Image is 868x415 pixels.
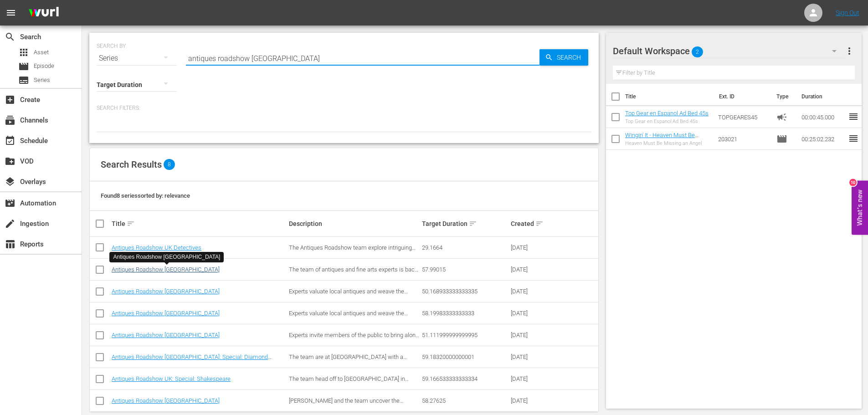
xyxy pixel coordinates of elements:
div: 10 [849,179,857,186]
span: Episode [34,61,54,71]
a: Antiques Roadshow [GEOGRAPHIC_DATA]: Special: Diamond Jubilee [112,354,272,367]
a: Antiques Roadshow [GEOGRAPHIC_DATA] [112,266,220,273]
div: 29.1664 [422,244,508,251]
span: sort [535,220,544,228]
span: The team are at [GEOGRAPHIC_DATA] with a special program marking the diamond jubilee. [289,354,407,367]
span: Series [34,76,50,85]
div: [DATE] [511,375,552,382]
th: Type [771,84,796,109]
button: more_vert [844,40,855,62]
span: Overlays [5,176,15,187]
span: Experts valuate local antiques and weave the fascinating story behind each item. [289,288,408,302]
div: [DATE] [511,354,552,360]
div: 58.27625 [422,397,508,404]
div: Heaven Must Be Missing an Angel [625,140,711,146]
span: sort [127,220,135,228]
span: Experts valuate local antiques and weave the fascinating story behind each item. [289,310,408,323]
td: TOPGEARES45 [714,106,773,128]
span: Ad [776,112,787,123]
img: ans4CAIJ8jUAAAAAAAAAAAAAAAAAAAAAAAAgQb4GAAAAAAAAAAAAAAAAAAAAAAAAJMjXAAAAAAAAAAAAAAAAAAAAAAAAgAT5G... [22,2,66,24]
div: [DATE] [511,288,552,295]
p: Search Filters: [97,104,591,112]
th: Ext. ID [714,84,771,109]
span: Found 8 series sorted by: relevance [101,192,190,199]
a: Antiques Roadshow UK Detectives [112,244,201,251]
a: Antiques Roadshow [GEOGRAPHIC_DATA] [112,288,220,295]
span: Asset [18,47,29,58]
span: Search [553,49,588,66]
span: event_available [5,135,15,146]
span: reorder [848,111,859,122]
div: [DATE] [511,332,552,338]
td: 203021 [714,128,773,150]
div: Default Workspace [613,38,845,64]
div: 57.99015 [422,266,508,273]
td: 00:00:45.000 [798,106,848,128]
td: 00:25:02.232 [798,128,848,150]
span: subtitles [18,75,29,86]
a: Antiques Roadshow [GEOGRAPHIC_DATA] [112,310,220,317]
div: Created [511,218,552,229]
div: Series [97,46,177,71]
span: VOD [5,156,15,167]
div: Title [112,218,286,229]
div: 50.168933333333335 [422,288,508,295]
span: Asset [34,48,49,57]
span: more_vert [844,46,855,56]
span: Experts invite members of the public to bring along their antiques for examination. [289,332,419,345]
span: The team head off to [GEOGRAPHIC_DATA] in search of more family treasures. [289,375,409,389]
span: Episode [18,61,29,72]
div: 51.111999999999995 [422,332,508,338]
a: Antiques Roadshow [GEOGRAPHIC_DATA] [112,332,220,338]
div: 59.166533333333334 [422,375,508,382]
div: Antiques Roadshow [GEOGRAPHIC_DATA] [113,253,220,261]
div: [DATE] [511,310,552,317]
div: 58.19983333333333 [422,310,508,317]
span: sort [469,220,477,228]
a: Wingin' It - Heaven Must Be Missing an Angel (S2E22) [625,132,699,145]
span: subscriptions [5,115,15,126]
a: Antiques Roadshow [GEOGRAPHIC_DATA] [112,397,220,404]
div: Description [289,220,419,227]
span: reorder [848,133,859,144]
span: 8 [164,159,175,170]
span: Automation [5,198,15,209]
span: Ingestion [5,218,15,229]
span: menu [5,7,16,18]
th: Title [625,84,714,109]
a: Antiques Roadshow UK: Special: Shakespeare [112,375,231,382]
span: The team of antiques and fine arts experts is back to appraise the nation’s treasures. [289,266,418,280]
span: Episode [776,133,787,144]
button: Search [539,49,588,66]
span: The Antiques Roadshow team explore intriguing stories behind family heirlooms. [289,244,416,258]
th: Duration [796,84,851,109]
span: Reports [5,239,15,250]
div: 59.18320000000001 [422,354,508,360]
div: Target Duration [422,218,508,229]
div: [DATE] [511,397,552,404]
div: [DATE] [511,266,552,273]
a: Top Gear en Espanol Ad Bed 45s [625,110,709,117]
span: Search [5,31,15,42]
a: Sign Out [836,9,859,16]
button: Open Feedback Widget [852,180,868,235]
span: add_box [5,94,15,105]
div: Top Gear en Espanol Ad Bed 45s [625,118,709,124]
div: [DATE] [511,244,552,251]
span: 2 [692,42,703,61]
span: Search Results [101,159,162,170]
